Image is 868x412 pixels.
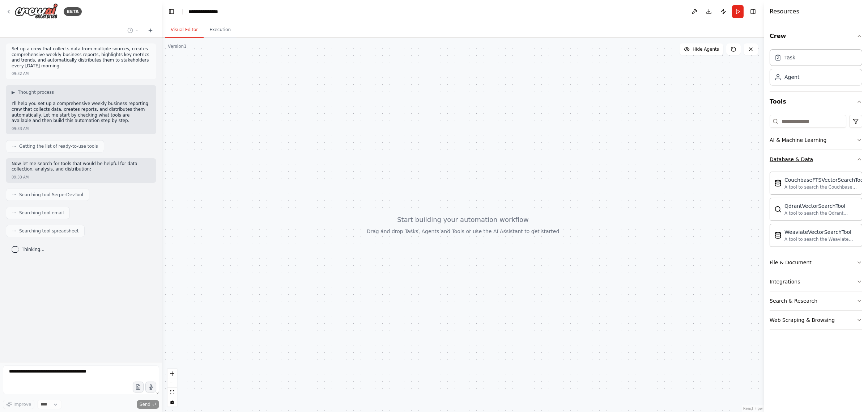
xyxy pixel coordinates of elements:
[770,92,862,112] button: Tools
[133,382,144,392] button: Upload files
[774,180,782,187] img: CouchbaseFTSVectorSearchTool
[145,26,156,35] button: Start a new chat
[770,278,800,285] div: Integrations
[12,126,29,131] div: 09:33 AM
[784,228,858,236] div: WeaviateVectorSearchTool
[784,73,799,81] div: Agent
[13,402,31,407] span: Improve
[784,184,865,190] div: A tool to search the Couchbase database for relevant information on internal documents.
[64,7,82,16] div: BETA
[12,175,29,180] div: 09:33 AM
[784,176,865,184] div: CouchbaseFTSVectorSearchTool
[680,43,723,55] button: Hide Agents
[166,7,176,17] button: Hide left sidebar
[12,46,150,69] p: Set up a crew that collects data from multiple sources, creates comprehensive weekly business rep...
[167,388,177,397] button: fit view
[12,161,150,172] p: Now let me search for tools that would be helpful for data collection, analysis, and distribution:
[124,26,142,35] button: Switch to previous chat
[784,202,858,210] div: QdrantVectorSearchTool
[770,311,862,329] button: Web Scraping & Browsing
[784,54,795,61] div: Task
[693,46,719,52] span: Hide Agents
[3,400,34,409] button: Improve
[770,169,862,253] div: Database & Data
[770,316,835,324] div: Web Scraping & Browsing
[748,7,758,17] button: Hide right sidebar
[770,112,862,336] div: Tools
[19,228,78,234] span: Searching tool spreadsheet
[784,236,858,242] div: A tool to search the Weaviate database for relevant information on internal documents.
[12,71,29,76] div: 09:32 AM
[770,272,862,291] button: Integrations
[743,407,763,411] a: React Flow attribution
[19,210,64,216] span: Searching tool email
[770,259,812,266] div: File & Document
[770,297,817,304] div: Search & Research
[204,22,237,38] button: Execution
[12,89,15,95] span: ▶
[770,253,862,272] button: File & Document
[145,382,156,392] button: Click to speak your automation idea
[770,46,862,91] div: Crew
[14,3,58,20] img: Logo
[774,206,782,213] img: QdrantVectorSearchTool
[12,89,54,95] button: ▶Thought process
[18,89,54,95] span: Thought process
[137,400,159,409] button: Send
[167,378,177,388] button: zoom out
[167,369,177,407] div: React Flow controls
[188,8,225,15] nav: breadcrumb
[770,150,862,169] button: Database & Data
[168,43,187,49] div: Version 1
[770,131,862,150] button: AI & Machine Learning
[770,26,862,46] button: Crew
[19,192,83,198] span: Searching tool SerperDevTool
[770,156,813,163] div: Database & Data
[770,291,862,310] button: Search & Research
[19,143,98,149] span: Getting the list of ready-to-use tools
[165,22,204,38] button: Visual Editor
[774,232,782,239] img: WeaviateVectorSearchTool
[784,210,858,216] div: A tool to search the Qdrant database for relevant information on internal documents.
[167,397,177,407] button: toggle interactivity
[770,7,799,16] h4: Resources
[167,369,177,378] button: zoom in
[770,136,826,144] div: AI & Machine Learning
[12,101,150,123] p: I'll help you set up a comprehensive weekly business reporting crew that collects data, creates r...
[22,247,44,252] span: Thinking...
[140,402,150,407] span: Send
